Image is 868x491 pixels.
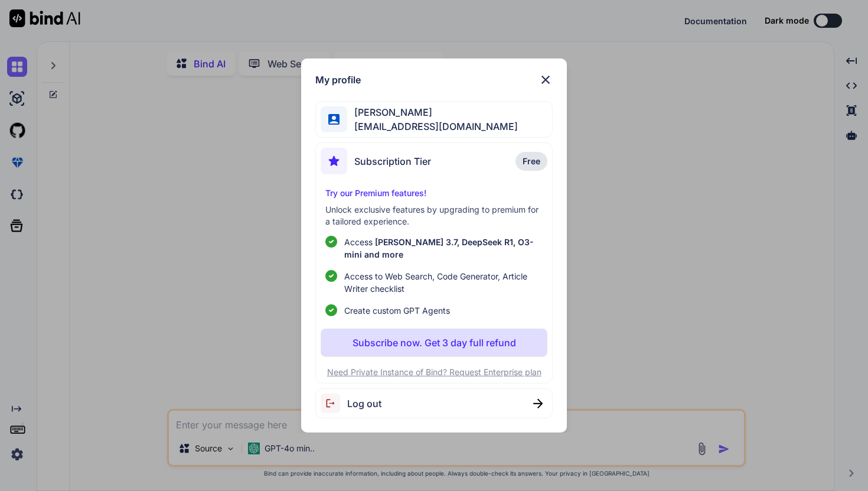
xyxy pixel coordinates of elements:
span: Create custom GPT Agents [344,304,450,317]
img: checklist [325,236,337,248]
span: Free [523,155,540,167]
img: close [533,399,543,408]
p: Try our Premium features! [325,187,542,199]
img: checklist [325,304,337,316]
span: [PERSON_NAME] 3.7, DeepSeek R1, O3-mini and more [344,237,534,259]
p: Need Private Instance of Bind? Request Enterprise plan [321,366,547,378]
span: Subscription Tier [354,154,431,168]
p: Access [344,236,542,261]
p: Subscribe now. Get 3 day full refund [353,336,516,350]
h1: My profile [315,73,361,87]
span: Access to Web Search, Code Generator, Article Writer checklist [344,270,542,295]
img: subscription [321,148,347,174]
img: profile [328,114,340,125]
p: Unlock exclusive features by upgrading to premium for a tailored experience. [325,204,542,227]
span: Log out [347,396,381,411]
span: [PERSON_NAME] [347,105,518,119]
img: checklist [325,270,337,282]
span: [EMAIL_ADDRESS][DOMAIN_NAME] [347,119,518,134]
img: logout [321,394,347,413]
img: close [539,73,553,87]
button: Subscribe now. Get 3 day full refund [321,329,547,357]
